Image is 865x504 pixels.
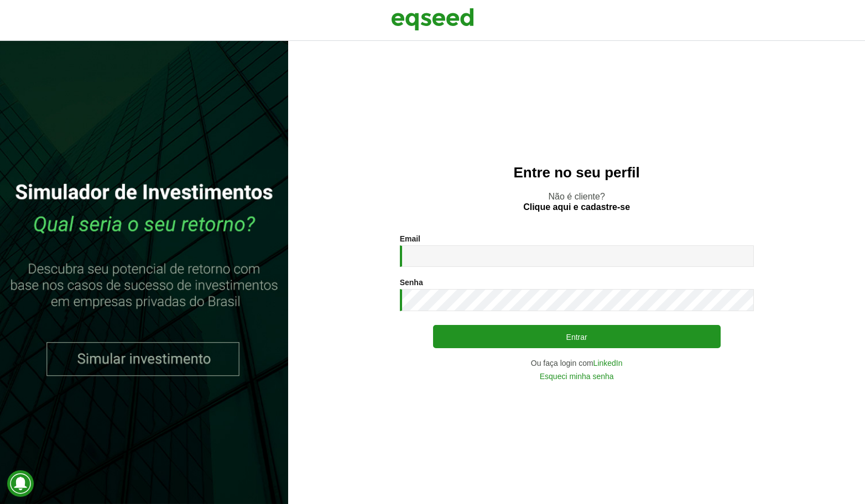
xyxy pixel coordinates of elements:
[400,235,420,243] label: Email
[400,359,754,367] div: Ou faça login com
[523,203,630,212] a: Clique aqui e cadastre-se
[433,325,721,348] button: Entrar
[391,6,474,33] img: EqSeed Logo
[310,165,843,181] h2: Entre no seu perfil
[593,359,623,367] a: LinkedIn
[540,372,614,380] a: Esqueci minha senha
[310,191,843,212] p: Não é cliente?
[400,279,423,286] label: Senha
